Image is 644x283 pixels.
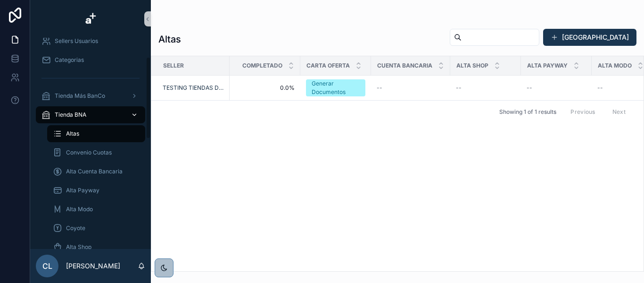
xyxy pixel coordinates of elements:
span: -- [456,84,462,92]
img: App logo [83,11,98,26]
a: -- [377,84,445,92]
a: Alta Modo [47,201,145,218]
a: TESTING TIENDAS DUPLICADAS [163,84,224,92]
a: Convenio Cuotas [47,144,145,161]
a: Categorias [36,51,145,69]
span: -- [377,84,382,92]
a: 0.0% [235,84,295,92]
span: Convenio Cuotas [66,149,112,156]
a: Tienda BNA [36,106,145,123]
span: Alta Shop [456,62,488,69]
span: Alta Modo [66,206,93,213]
span: Alta Modo [598,62,632,69]
span: Coyote [66,224,85,232]
span: Tienda Más BanCo [55,92,105,100]
a: -- [456,84,515,92]
a: Tienda Más BanCo [36,87,145,104]
button: [GEOGRAPHIC_DATA] [543,29,636,46]
span: Cuenta Bancaria [377,62,432,69]
span: Sellers Usuarios [55,37,98,45]
a: Alta Shop [47,239,145,256]
span: Alta Cuenta Bancaria [66,168,123,175]
span: Carta Oferta [306,62,350,69]
span: Seller [163,62,184,69]
span: Alta Payway [66,187,99,194]
a: Sellers Usuarios [36,33,145,50]
span: -- [597,84,603,92]
a: Alta Cuenta Bancaria [47,163,145,180]
a: Alta Payway [47,182,145,199]
span: -- [527,84,532,92]
a: Coyote [47,220,145,237]
span: CL [42,260,52,272]
div: scrollable content [30,38,151,249]
a: -- [527,84,586,92]
div: Generar Documentos [312,79,360,96]
span: Categorias [55,56,84,64]
a: Altas [47,125,145,142]
p: [PERSON_NAME] [66,261,120,271]
span: Alta Shop [66,243,91,251]
span: Tienda BNA [55,111,86,119]
span: Completado [242,62,282,69]
span: Altas [66,130,79,137]
span: Showing 1 of 1 results [499,108,556,116]
a: Generar Documentos [306,79,365,96]
span: Alta Payway [527,62,568,69]
h1: Altas [158,33,181,46]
